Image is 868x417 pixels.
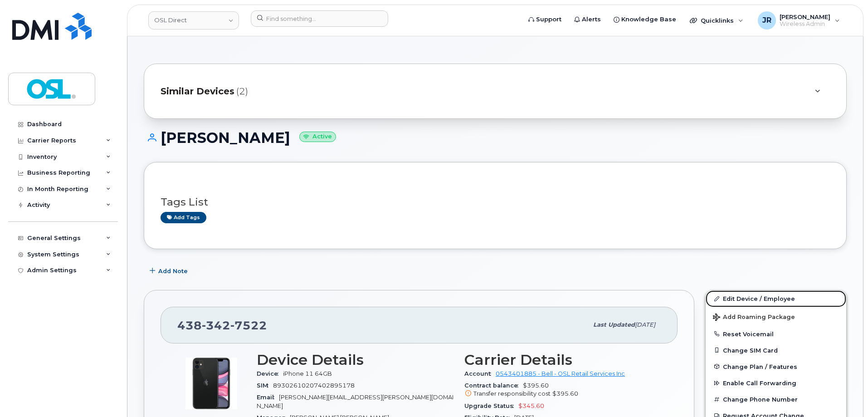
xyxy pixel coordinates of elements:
[230,319,267,332] span: 7522
[257,394,279,401] span: Email
[257,370,283,377] span: Device
[706,358,846,375] button: Change Plan / Features
[706,375,846,391] button: Enable Call Forwarding
[158,267,188,275] span: Add Note
[464,402,518,409] span: Upgrade Status
[202,319,230,332] span: 342
[496,370,625,377] a: 0543401885 - Bell - OSL Retail Services Inc
[257,394,454,409] span: [PERSON_NAME][EMAIL_ADDRESS][PERSON_NAME][DOMAIN_NAME]
[518,402,544,409] span: $345.60
[464,370,496,377] span: Account
[177,319,267,332] span: 438
[464,352,661,368] h3: Carrier Details
[723,380,796,387] span: Enable Call Forwarding
[257,382,273,389] span: SIM
[236,85,248,98] span: (2)
[706,290,846,307] a: Edit Device / Employee
[464,382,523,389] span: Contract balance
[723,363,797,370] span: Change Plan / Features
[706,342,846,358] button: Change SIM Card
[161,85,234,98] span: Similar Devices
[144,263,195,279] button: Add Note
[593,321,635,328] span: Last updated
[144,130,847,146] h1: [PERSON_NAME]
[706,326,846,342] button: Reset Voicemail
[273,382,355,389] span: 89302610207402895178
[464,382,661,398] span: $395.60
[299,132,336,142] small: Active
[706,391,846,407] button: Change Phone Number
[283,370,332,377] span: iPhone 11 64GB
[161,196,830,208] h3: Tags List
[635,321,655,328] span: [DATE]
[552,390,578,397] span: $395.60
[184,356,239,411] img: iPhone_11.jpg
[473,390,551,397] span: Transfer responsibility cost
[706,307,846,326] button: Add Roaming Package
[257,352,454,368] h3: Device Details
[161,212,206,223] a: Add tags
[713,314,795,322] span: Add Roaming Package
